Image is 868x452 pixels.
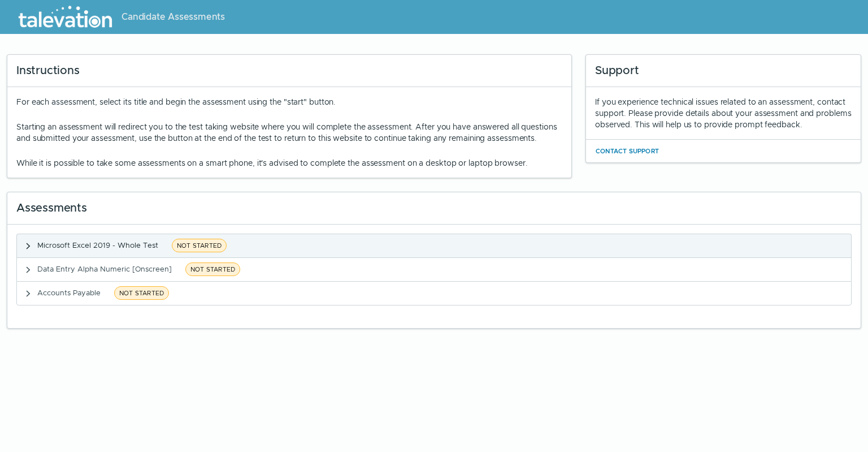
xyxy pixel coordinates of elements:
[17,282,851,305] button: Accounts PayableNOT STARTED
[37,288,101,298] span: Accounts Payable
[7,55,571,87] div: Instructions
[17,234,851,257] button: Microsoft Excel 2019 - Whole TestNOT STARTED
[586,55,861,87] div: Support
[595,96,852,130] div: If you experience technical issues related to an assessment, contact support. Please provide deta...
[37,264,172,274] span: Data Entry Alpha Numeric [Onscreen]
[16,157,562,169] p: While it is possible to take some assessments on a smart phone, it's advised to complete the asse...
[595,144,659,158] button: Contact Support
[16,121,562,144] p: Starting an assessment will redirect you to the test taking website where you will complete the a...
[14,3,117,31] img: Talevation_Logo_Transparent_white.png
[114,286,169,300] span: NOT STARTED
[172,239,227,252] span: NOT STARTED
[185,262,240,276] span: NOT STARTED
[17,258,851,281] button: Data Entry Alpha Numeric [Onscreen]NOT STARTED
[58,9,75,18] span: Help
[121,10,225,24] span: Candidate Assessments
[16,96,562,169] div: For each assessment, select its title and begin the assessment using the "start" button.
[7,192,861,225] div: Assessments
[37,240,158,250] span: Microsoft Excel 2019 - Whole Test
